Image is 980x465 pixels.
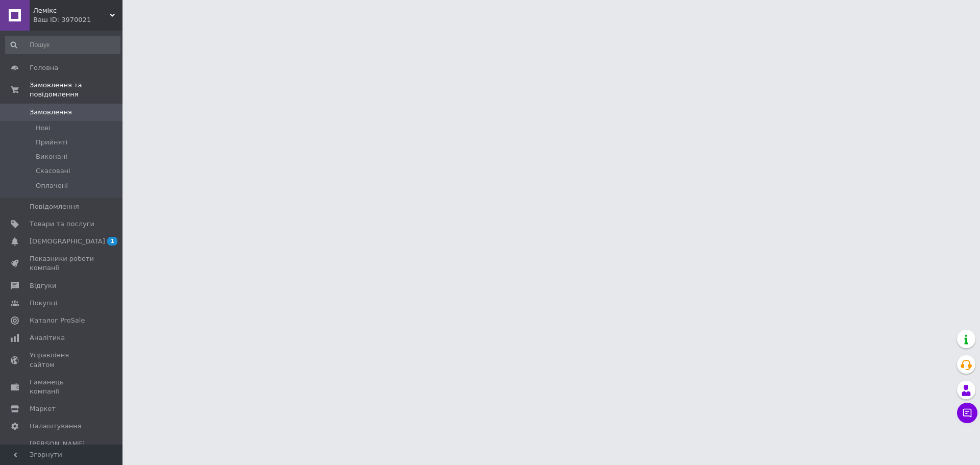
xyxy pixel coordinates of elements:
span: [DEMOGRAPHIC_DATA] [30,237,105,246]
span: Маркет [30,404,56,413]
span: Нові [36,124,51,133]
span: Замовлення та повідомлення [30,81,122,99]
span: Налаштування [30,422,82,431]
span: Аналітика [30,333,65,342]
span: Повідомлення [30,202,79,211]
span: Товари та послуги [30,219,94,229]
span: Управління сайтом [30,351,94,369]
span: Каталог ProSale [30,316,85,325]
span: Гаманець компанії [30,378,94,396]
span: Головна [30,63,58,72]
span: Прийняті [36,138,67,147]
span: Скасовані [36,166,70,176]
button: Чат з покупцем [957,403,977,423]
span: Покупці [30,299,57,308]
div: Ваш ID: 3970021 [33,15,122,25]
span: Замовлення [30,108,72,117]
span: Лемікс [33,6,110,15]
span: Виконані [36,152,67,161]
span: Показники роботи компанії [30,254,94,273]
span: Відгуки [30,281,56,290]
span: Оплачені [36,181,68,190]
span: 1 [107,237,117,246]
input: Пошук [5,36,120,54]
